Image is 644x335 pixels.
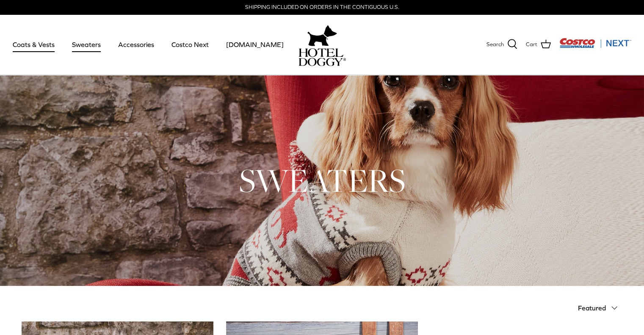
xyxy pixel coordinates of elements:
[486,39,517,50] a: Search
[486,40,504,49] span: Search
[299,48,346,66] img: hoteldoggycom
[526,39,551,50] a: Cart
[307,23,337,48] img: hoteldoggy.com
[111,30,162,59] a: Accessories
[164,30,216,59] a: Costco Next
[559,38,631,48] img: Costco Next
[578,299,623,317] button: Featured
[578,304,606,312] span: Featured
[64,30,108,59] a: Sweaters
[559,43,631,50] a: Visit Costco Next
[218,30,291,59] a: [DOMAIN_NAME]
[526,40,537,49] span: Cart
[22,160,623,201] h1: SWEATERS
[299,23,346,66] a: hoteldoggy.com hoteldoggycom
[5,30,62,59] a: Coats & Vests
